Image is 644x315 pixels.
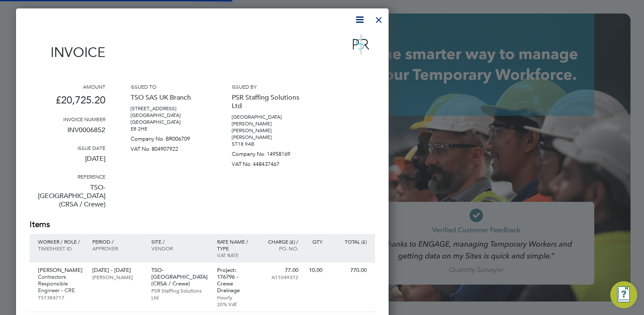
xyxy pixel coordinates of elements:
[38,238,84,245] p: Worker / Role /
[131,105,207,112] p: [STREET_ADDRESS]
[217,252,254,258] p: VAT rate
[232,90,308,114] p: PSR Staffing Solutions Ltd
[232,141,308,147] p: ST18 9AB
[92,267,142,274] p: [DATE] - [DATE]
[217,238,254,252] p: Rate name / type
[131,83,207,90] h3: Issued to
[331,238,367,245] p: Total (£)
[307,267,322,274] p: 10.00
[38,294,84,301] p: TS1384717
[30,90,105,116] p: £20,725.20
[262,274,298,280] p: A11049372
[331,267,367,274] p: 770.00
[232,157,308,168] p: VAT No: 448437467
[232,114,308,127] p: [GEOGRAPHIC_DATA][PERSON_NAME]
[92,274,142,280] p: [PERSON_NAME]
[30,122,105,144] p: INV0006852
[232,134,308,141] p: [PERSON_NAME]
[307,238,322,245] p: QTY
[38,267,84,274] p: [PERSON_NAME]
[262,238,298,245] p: Charge (£) /
[30,144,105,151] h3: Issue date
[30,219,375,231] h2: Items
[92,245,142,252] p: Approver
[30,173,105,180] h3: Reference
[217,294,254,301] p: Hourly
[131,119,207,125] p: [GEOGRAPHIC_DATA]
[38,245,84,252] p: Timesheet ID
[610,281,637,308] button: Engage Resource Center
[217,267,254,294] p: Project: 176796 - Crewe Drainage
[131,132,207,142] p: Company No: BR006709
[131,90,207,105] p: TSO SAS UK Branch
[217,301,254,307] p: 20% VAT
[232,83,308,90] h3: Issued by
[30,180,105,219] p: TSO-[GEOGRAPHIC_DATA] (CRSA / Crewe)
[30,83,105,90] h3: Amount
[131,142,207,152] p: VAT No: 804907922
[131,125,207,132] p: E8 2HE
[347,32,375,57] img: psrsolutions-logo-remittance.png
[151,245,209,252] p: Vendor
[262,267,298,274] p: 77.00
[131,112,207,119] p: [GEOGRAPHIC_DATA]
[262,245,298,252] p: Po. No.
[30,44,105,60] h1: Invoice
[232,147,308,157] p: Company No: 14958169
[151,287,209,301] p: PSR Staffing Solutions Ltd
[151,267,209,287] p: TSO-[GEOGRAPHIC_DATA] (CRSA / Crewe)
[92,238,142,245] p: Period /
[38,274,84,294] p: Contractors Responsible Engineer - CRE
[151,238,209,245] p: Site /
[232,127,308,134] p: [PERSON_NAME]
[30,116,105,122] h3: Invoice number
[30,151,105,173] p: [DATE]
